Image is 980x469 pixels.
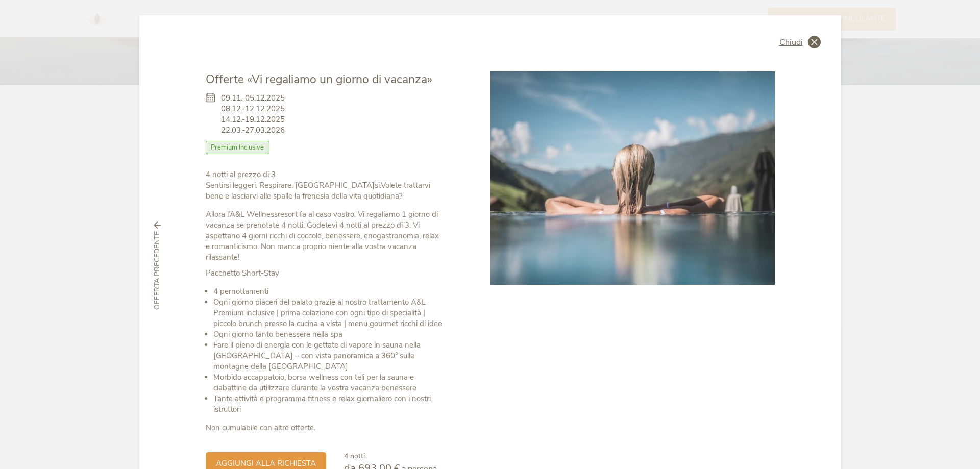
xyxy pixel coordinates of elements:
[206,209,445,263] p: Allora l’A&L Wellnessresort fa al caso vostro. Vi regaliamo 1 giorno di vacanza se prenotate 4 no...
[221,93,285,136] span: 09.11.-05.12.2025 08.12.-12.12.2025 14.12.-19.12.2025 22.03.-27.03.2026
[206,169,276,180] strong: 4 notti al prezzo di 3
[206,141,270,154] span: Premium Inclusive
[490,71,775,285] img: Offerte «Vi regaliamo un giorno di vacanza»
[206,71,432,87] span: Offerte «Vi regaliamo un giorno di vacanza»
[152,231,162,310] span: Offerta precedente
[206,268,279,278] strong: Pacchetto Short-Stay
[213,286,445,297] li: 4 pernottamenti
[213,297,445,329] li: Ogni giorno piaceri del palato grazie al nostro trattamento A&L Premium inclusive | prima colazio...
[206,169,445,202] p: Sentirsi leggeri. Respirare. [GEOGRAPHIC_DATA]si.
[779,38,803,46] span: Chiudi
[206,180,430,201] strong: Volete trattarvi bene e lasciarvi alle spalle la frenesia della vita quotidiana?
